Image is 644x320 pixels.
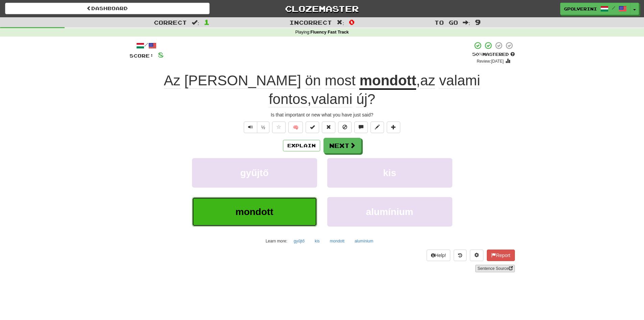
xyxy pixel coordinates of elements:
button: Round history (alt+y) [454,250,467,261]
span: Az [164,72,181,89]
button: 🧠 [288,122,303,133]
button: kis [311,236,324,246]
button: Set this sentence to 100% Mastered (alt+m) [306,122,319,133]
span: gpolverini [564,6,597,12]
button: alumínium [351,236,377,246]
button: Add to collection (alt+a) [387,122,400,133]
span: valami [311,91,352,107]
span: az [420,72,435,89]
span: 9 [475,18,481,26]
button: gyűjtő [290,236,308,246]
span: 8 [158,50,164,59]
div: / [129,41,164,50]
button: Reset to 0% Mastered (alt+r) [322,122,335,133]
span: mondott [236,207,273,217]
span: : [192,20,199,25]
button: Discuss sentence (alt+u) [354,122,368,133]
button: kis [327,158,452,188]
span: : [463,20,470,25]
span: most [325,72,356,89]
span: gyűjtő [240,168,269,178]
span: valami [439,72,480,89]
button: ½ [257,122,270,133]
span: ön [305,72,321,89]
span: 50 % [472,51,482,57]
span: fontos [269,91,307,107]
span: / [612,5,615,10]
small: Learn more: [266,239,287,243]
button: Favorite sentence (alt+f) [272,122,286,133]
div: Text-to-speech controls [242,122,270,133]
button: Ignore sentence (alt+i) [338,122,352,133]
span: To go [434,19,458,26]
button: Explain [283,140,320,151]
a: Sentence Source [475,265,515,272]
span: alumínium [366,207,413,217]
u: mondott [359,72,416,90]
small: Review: [DATE] [477,59,504,64]
button: Play sentence audio (ctl+space) [244,122,257,133]
span: 0 [349,18,355,26]
button: alumínium [327,197,452,227]
span: [PERSON_NAME] [184,72,301,89]
button: Report [487,250,515,261]
button: Edit sentence (alt+d) [371,122,384,133]
button: mondott [326,236,348,246]
div: Is that important or new what you have just said? [129,111,515,118]
button: Help! [427,250,451,261]
a: Dashboard [5,3,210,14]
a: gpolverini / [560,3,630,15]
span: Incorrect [289,19,332,26]
span: új [356,91,367,107]
button: Next [324,138,361,153]
div: Mastered [472,51,515,58]
a: Clozemaster [220,3,424,15]
span: , , ? [269,72,480,107]
span: kis [383,168,396,178]
strong: Fluency Fast Track [310,30,349,35]
span: Score: [129,53,154,59]
span: : [337,20,344,25]
button: mondott [192,197,317,227]
span: 1 [204,18,210,26]
span: Correct [154,19,187,26]
button: gyűjtő [192,158,317,188]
